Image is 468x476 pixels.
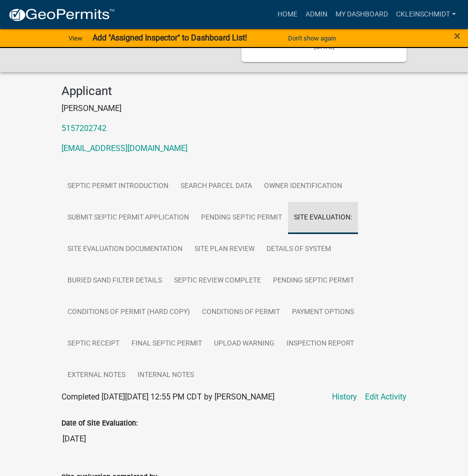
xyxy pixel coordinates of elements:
a: Payment Options [286,296,360,328]
a: Admin [301,5,331,24]
strong: Add "Assigned Inspector" to Dashboard List! [92,33,247,42]
a: Conditions of Permit [196,296,286,328]
a: Pending Septic Permit [195,202,288,234]
a: Buried Sand Filter details [61,265,168,297]
a: [EMAIL_ADDRESS][DOMAIN_NAME] [61,143,187,153]
a: External Notes [61,359,131,391]
a: Septic Permit Introduction [61,170,174,202]
p: [PERSON_NAME] [61,102,406,114]
span: Completed [DATE][DATE] 12:55 PM CDT by [PERSON_NAME] [61,392,274,401]
a: Inspection Report [280,328,360,360]
a: Conditions of Permit (hard copy) [61,296,196,328]
a: ckleinschmidt [392,5,460,24]
button: Don't show again [284,30,340,46]
a: Site Evaluation: [288,202,358,234]
a: Site Plan Review [188,233,260,265]
a: Details of System [260,233,337,265]
a: Home [273,5,301,24]
a: Final Septic Permit [125,328,208,360]
label: Date of Site Evaluation: [61,420,137,427]
a: My Dashboard [331,5,392,24]
a: View [64,30,86,46]
a: History [332,391,357,403]
a: Site Evaluation Documentation [61,233,188,265]
a: Search Parcel Data [174,170,258,202]
button: Close [454,30,460,42]
h4: Applicant [61,84,406,98]
a: Septic Review Complete [168,265,267,297]
a: Septic Receipt [61,328,125,360]
a: Owner Identification [258,170,348,202]
a: Submit Septic Permit Application [61,202,195,234]
a: Internal Notes [131,359,200,391]
span: × [454,29,460,43]
a: 5157202742 [61,123,106,133]
a: Edit Activity [365,391,406,403]
a: UPLOAD WARNING [208,328,280,360]
a: Pending Septic Permit [267,265,360,297]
